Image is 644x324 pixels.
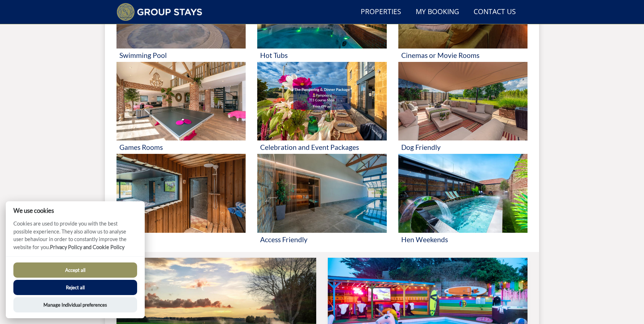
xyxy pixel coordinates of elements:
button: Accept all [13,262,137,278]
h3: Cinemas or Movie Rooms [401,51,525,59]
p: Cookies are used to provide you with the best possible experience. They also allow us to analyse ... [6,220,145,256]
a: Contact Us [471,4,519,20]
h3: Celebration and Event Packages [260,143,384,151]
img: 'Dog Friendly' - Large Group Accommodation Holiday Ideas [398,62,528,141]
img: 'Saunas' - Large Group Accommodation Holiday Ideas [116,154,246,233]
img: 'Games Rooms' - Large Group Accommodation Holiday Ideas [116,62,246,141]
button: Manage Individual preferences [13,297,137,312]
img: 'Hen Weekends' - Large Group Accommodation Holiday Ideas [398,154,528,233]
button: Reject all [13,280,137,295]
a: Privacy Policy and Cookie Policy [50,244,124,250]
h2: We use cookies [6,207,145,214]
a: 'Celebration and Event Packages' - Large Group Accommodation Holiday Ideas Celebration and Event ... [257,62,386,154]
a: 'Access Friendly' - Large Group Accommodation Holiday Ideas Access Friendly [257,154,386,246]
a: Properties [358,4,404,20]
img: 'Celebration and Event Packages' - Large Group Accommodation Holiday Ideas [257,62,386,141]
h3: Hen Weekends [401,236,525,243]
a: 'Saunas' - Large Group Accommodation Holiday Ideas Saunas [116,154,246,246]
h3: Hot Tubs [260,51,384,59]
a: 'Games Rooms' - Large Group Accommodation Holiday Ideas Games Rooms [116,62,246,154]
a: My Booking [413,4,462,20]
h3: Dog Friendly [401,143,525,151]
img: 'Access Friendly' - Large Group Accommodation Holiday Ideas [257,154,386,233]
img: Group Stays [116,3,202,21]
a: 'Hen Weekends' - Large Group Accommodation Holiday Ideas Hen Weekends [398,154,528,246]
h3: Saunas [119,236,243,243]
h3: Access Friendly [260,236,384,243]
a: 'Dog Friendly' - Large Group Accommodation Holiday Ideas Dog Friendly [398,62,528,154]
h3: Games Rooms [119,143,243,151]
h3: Swimming Pool [119,51,243,59]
